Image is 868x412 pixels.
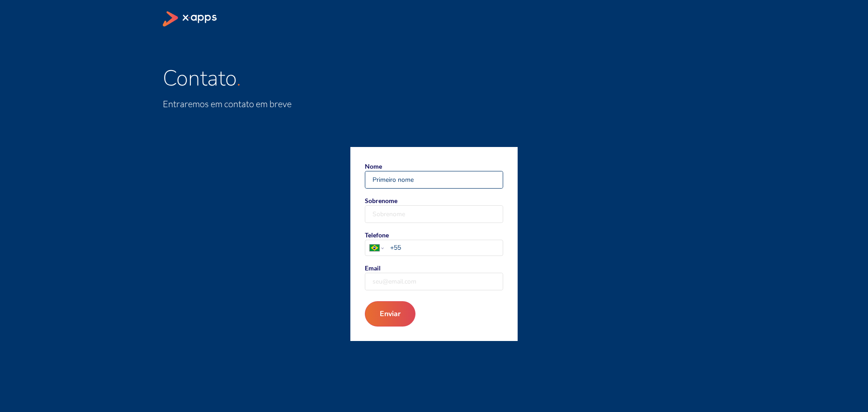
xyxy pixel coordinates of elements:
input: Sobrenome [365,206,503,223]
label: Sobrenome [365,196,503,223]
label: Email [365,263,503,290]
span: Entraremos em contato em breve [163,98,292,109]
label: Nome [365,161,503,189]
label: Telefone [365,230,503,256]
input: TelefonePhone number country [390,243,503,252]
button: Enviar [365,301,415,327]
input: Nome [365,171,503,188]
input: Email [365,273,503,290]
span: Contato [163,63,236,93]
